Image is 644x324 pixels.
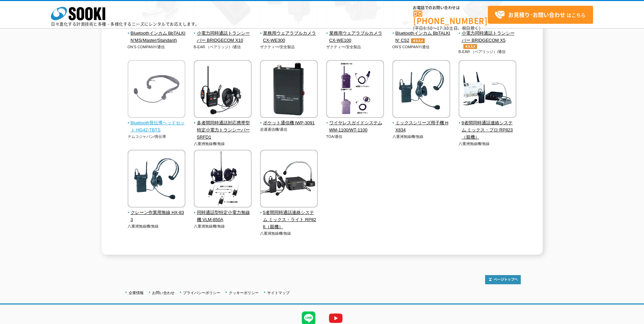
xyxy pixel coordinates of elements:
img: オススメ [462,44,479,49]
span: 5者間同時通話連絡システム ミックス・ライト RP826（親機） [260,209,318,230]
img: 5者間同時通話連絡システム ミックス・ライト RP826（親機） [260,150,318,209]
span: 業務用ウェアラブルカメラ CX-WE300 [260,30,318,44]
a: ワイヤレスガイドシステム WM-1100/WT-1100 [326,113,384,133]
a: [PHONE_NUMBER] [413,11,488,24]
p: 八重洲無線機/無線 [194,141,252,147]
a: Bluetoothインカム BbTALKIN‘ CS2オススメ [392,23,450,44]
p: B-EAR （ベアリッジ）/通信 [459,49,517,55]
span: クレーン作業用無線 HX-833 [128,209,186,223]
strong: お見積り･お問い合わせ [508,11,565,19]
a: 5者間同時通話連絡システム ミックス・ライト RP826（親機） [260,203,318,230]
a: お問い合わせ [152,291,174,295]
a: 業務用ウェアラブルカメラ CX-WE100 [326,23,384,44]
p: ザクティー/安全製品 [260,44,318,50]
p: 八重洲無線機/無線 [459,141,517,147]
p: ON’S COMPANY/通信 [128,44,186,50]
span: Bluetoothインカム BbTALKIN’MS(Master/Standard) [128,30,186,44]
img: オススメ [409,38,426,43]
span: ワイヤレスガイドシステム WM-1100/WT-1100 [326,120,384,134]
img: クレーン作業用無線 HX-833 [128,150,185,209]
p: 八重洲無線機/無線 [260,231,318,236]
a: ミックスシリーズ用子機 HX834 [392,113,450,133]
span: 9者間同時通話連絡システム ミックス・プロ RP823（親機） [459,120,517,141]
span: 業務用ウェアラブルカメラ CX-WE100 [326,30,384,44]
a: プライバシーポリシー [183,291,220,295]
img: ワイヤレスガイドシステム WM-1100/WT-1100 [326,60,384,120]
span: Bluetooth骨伝導ヘッドセット HG42-TBTS [128,120,186,134]
img: トップページへ [485,275,521,284]
span: はこちら [495,10,586,20]
a: お見積り･お問い合わせはこちら [488,6,593,24]
p: ON’S COMPANY/通信 [392,44,450,50]
a: クレーン作業用無線 HX-833 [128,203,186,223]
img: 9者間同時通話連絡システム ミックス・プロ RP823（親機） [459,60,516,120]
a: サイトマップ [267,291,290,295]
a: 企業情報 [129,291,144,295]
p: 八重洲無線機/無線 [194,223,252,229]
span: 17:30 [437,25,449,31]
p: 岩通通信機/通信 [260,127,318,132]
p: テムコジャパン/骨伝導 [128,134,186,140]
span: 同時通話型特定小電力無線機 VLM-850A [194,209,252,223]
span: Bluetoothインカム BbTALKIN‘ CS2 [392,30,450,44]
img: ミックスシリーズ用子機 HX834 [392,60,450,120]
span: 小電力同時通話トランシーバー BRIDGECOM X5 [459,30,517,49]
a: Bluetoothインカム BbTALKIN’MS(Master/Standard) [128,23,186,44]
a: 小電力同時通話トランシーバー BRIDGECOM X10 [194,23,252,44]
img: ポケット通信機 IWP-3091 [260,60,318,120]
p: B-EAR （ベアリッジ）/通信 [194,44,252,50]
span: 多者間同時通話対応携帯型 特定小電力トランシーバー SRFD1 [194,120,252,141]
span: ポケット通信機 IWP-3091 [260,120,318,127]
span: (平日 ～ 土日、祝日除く) [413,25,480,31]
a: Bluetooth骨伝導ヘッドセット HG42-TBTS [128,113,186,133]
p: 日々進化する計測技術と多種・多様化するニーズにレンタルでお応えします。 [51,22,200,26]
p: ザクティー/安全製品 [326,44,384,50]
span: 8:50 [423,25,433,31]
span: 小電力同時通話トランシーバー BRIDGECOM X10 [194,30,252,44]
a: 小電力同時通話トランシーバー BRIDGECOM X5オススメ [459,23,517,49]
span: ミックスシリーズ用子機 HX834 [392,120,450,134]
a: 同時通話型特定小電力無線機 VLM-850A [194,203,252,223]
img: 多者間同時通話対応携帯型 特定小電力トランシーバー SRFD1 [194,60,252,120]
a: クッキーポリシー [229,291,259,295]
img: 同時通話型特定小電力無線機 VLM-850A [194,150,252,209]
img: Bluetooth骨伝導ヘッドセット HG42-TBTS [128,60,185,120]
p: 八重洲無線機/無線 [128,223,186,229]
a: ポケット通信機 IWP-3091 [260,113,318,127]
a: 業務用ウェアラブルカメラ CX-WE300 [260,23,318,44]
p: TOA/通信 [326,134,384,140]
p: 八重洲無線機/無線 [392,134,450,140]
a: 多者間同時通話対応携帯型 特定小電力トランシーバー SRFD1 [194,113,252,141]
span: お電話でのお問い合わせは [413,6,488,10]
a: 9者間同時通話連絡システム ミックス・プロ RP823（親機） [459,113,517,141]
